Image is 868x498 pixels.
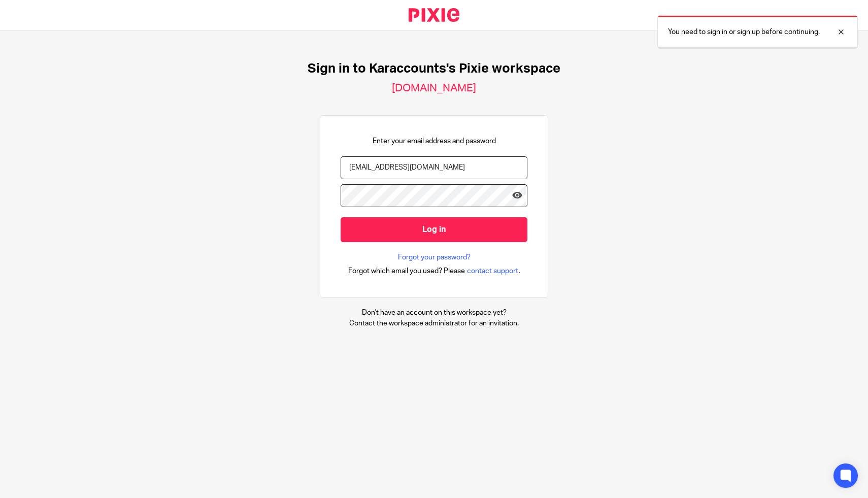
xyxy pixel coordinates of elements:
[341,217,527,242] input: Log in
[341,156,527,179] input: name@example.com
[398,252,471,262] a: Forgot your password?
[392,82,476,95] h2: [DOMAIN_NAME]
[348,265,520,277] div: .
[668,27,820,37] p: You need to sign in or sign up before continuing.
[348,266,465,276] span: Forgot which email you used? Please
[349,318,519,328] p: Contact the workspace administrator for an invitation.
[373,136,496,146] p: Enter your email address and password
[308,61,560,77] h1: Sign in to Karaccounts's Pixie workspace
[467,266,518,276] span: contact support
[349,308,519,318] p: Don't have an account on this workspace yet?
